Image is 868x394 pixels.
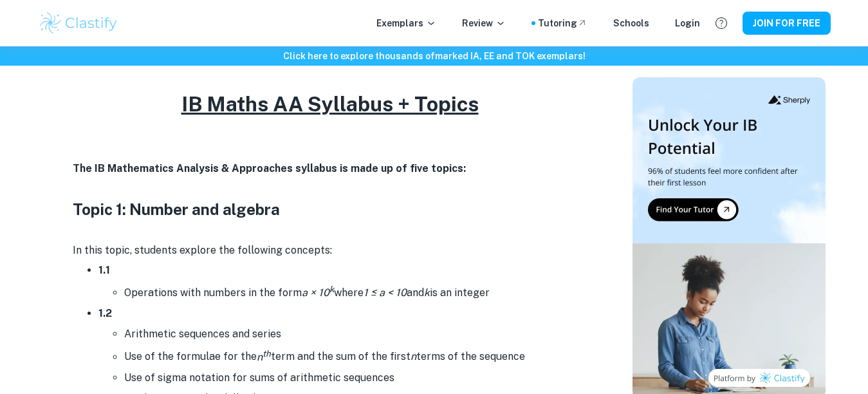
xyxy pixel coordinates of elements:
strong: 1.2 [98,307,112,319]
a: Login [675,16,700,30]
li: Use of the formulae for the term and the sum of the first terms of the sequence [124,344,587,367]
li: Use of sigma notation for sums of arithmetic sequences [124,368,587,388]
a: Schools [613,16,649,30]
sup: th [263,348,271,358]
i: 1 ≤ a < 10 [364,286,407,299]
button: Help and Feedback [710,12,732,34]
i: n [411,351,416,363]
img: Clastify logo [38,10,120,36]
li: Arithmetic sequences and series [124,324,587,344]
i: a × 10 [302,286,334,299]
p: Review [462,16,506,30]
p: Exemplars [376,16,436,30]
p: In this topic, students explore the following concepts: [73,241,587,260]
button: JOIN FOR FREE [743,12,831,35]
li: Operations with numbers in the form where and is an integer [124,281,587,303]
i: n [257,351,271,363]
i: k [424,286,430,299]
u: IB Maths AA Syllabus + Topics [181,92,479,116]
strong: 1.1 [98,264,110,276]
a: Tutoring [538,16,587,30]
strong: The IB Mathematics Analysis & Approaches syllabus is made up of five topics: [73,162,466,174]
h6: Click here to explore thousands of marked IA, EE and TOK exemplars ! [3,49,865,63]
sup: k [329,284,334,294]
strong: Topic 1: Number and algebra [73,200,280,218]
